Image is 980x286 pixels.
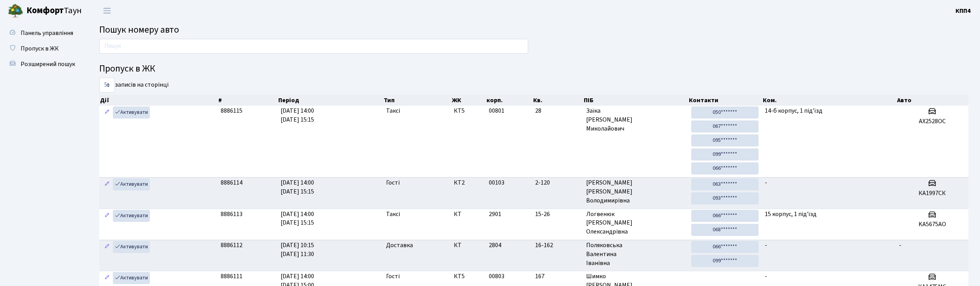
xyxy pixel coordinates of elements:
[113,241,150,253] a: Активувати
[586,210,685,237] span: Логвенюк [PERSON_NAME] Олександрівна
[281,210,314,227] span: [DATE] 14:00 [DATE] 15:15
[386,210,400,219] span: Таксі
[899,118,965,125] h5: АХ2528ОС
[486,95,532,106] th: корп.
[454,106,483,115] span: КТ5
[21,29,73,37] span: Панель управління
[281,178,314,196] span: [DATE] 14:00 [DATE] 15:15
[26,4,82,17] span: Таун
[386,178,400,187] span: Гості
[221,106,242,115] span: 8886115
[454,178,483,187] span: КТ2
[281,241,314,258] span: [DATE] 10:15 [DATE] 11:30
[896,95,969,106] th: Авто
[102,106,112,119] a: Редагувати
[99,23,179,37] span: Пошук номеру авто
[762,95,896,106] th: Ком.
[535,106,580,115] span: 28
[113,210,150,222] a: Активувати
[489,241,501,249] span: 2804
[99,78,115,92] select: записів на сторінці
[21,44,59,53] span: Пропуск в ЖК
[451,95,486,106] th: ЖК
[277,95,383,106] th: Період
[489,272,504,281] span: 00803
[765,241,767,249] span: -
[99,95,218,106] th: Дії
[586,241,685,268] span: Поляковська Валентина Іванівна
[535,272,580,281] span: 167
[489,178,504,187] span: 00103
[765,106,822,115] span: 14-б корпус, 1 під'їзд
[765,272,767,281] span: -
[99,78,169,92] label: записів на сторінці
[221,241,242,249] span: 8886112
[899,241,901,249] span: -
[765,178,767,187] span: -
[21,60,75,68] span: Розширений пошук
[454,272,483,281] span: КТ5
[454,210,483,219] span: КТ
[221,272,242,281] span: 8886111
[113,106,150,119] a: Активувати
[586,106,685,133] span: Заїка [PERSON_NAME] Миколайович
[221,210,242,218] span: 8886113
[218,95,277,106] th: #
[383,95,451,106] th: Тип
[386,106,400,115] span: Таксі
[221,178,242,187] span: 8886114
[765,210,817,218] span: 15 корпус, 1 під'їзд
[454,241,483,250] span: КТ
[8,3,23,19] img: logo.png
[489,106,504,115] span: 00801
[583,95,688,106] th: ПІБ
[102,241,112,253] a: Редагувати
[99,39,528,54] input: Пошук
[688,95,762,106] th: Контакти
[113,178,150,190] a: Активувати
[955,6,971,16] a: КПП4
[102,178,112,190] a: Редагувати
[532,95,583,106] th: Кв.
[386,272,400,281] span: Гості
[386,241,413,250] span: Доставка
[586,178,685,205] span: [PERSON_NAME] [PERSON_NAME] Володимирівна
[535,178,580,187] span: 2-120
[899,221,965,228] h5: KA5675AO
[26,4,64,17] b: Комфорт
[535,241,580,250] span: 16-162
[899,190,965,197] h5: КА1997СК
[489,210,501,218] span: 2901
[102,272,112,284] a: Редагувати
[281,106,314,124] span: [DATE] 14:00 [DATE] 15:15
[4,25,82,41] a: Панель управління
[102,210,112,222] a: Редагувати
[535,210,580,219] span: 15-26
[99,63,968,75] h4: Пропуск в ЖК
[97,4,117,17] button: Переключити навігацію
[4,41,82,56] a: Пропуск в ЖК
[113,272,150,284] a: Активувати
[4,56,82,72] a: Розширений пошук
